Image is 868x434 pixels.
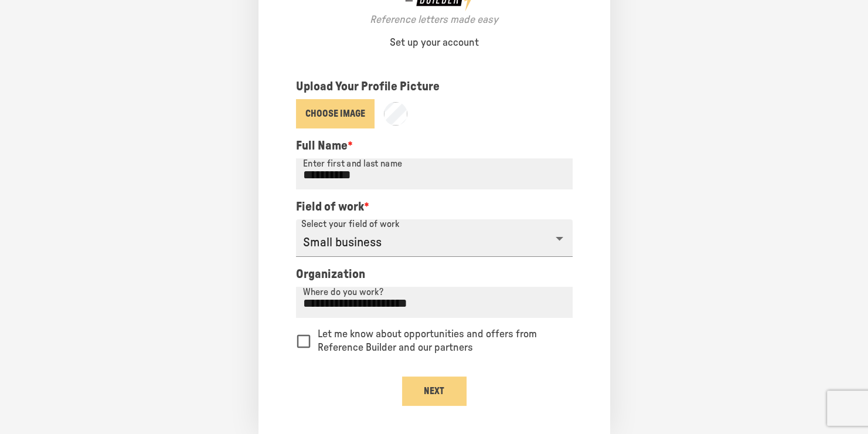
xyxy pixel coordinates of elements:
[296,219,573,257] div: Small business
[296,138,353,154] p: Full Name
[303,286,383,299] label: Where do you work?
[296,215,404,232] label: Select your field of work
[296,99,375,128] label: Choose Image
[402,377,467,406] button: Next
[296,199,369,215] p: Field of work
[303,157,403,171] label: Enter first and last name
[370,13,498,27] p: Reference letters made easy
[318,328,563,355] p: Let me know about opportunities and offers from Reference Builder and our partners
[296,266,365,282] p: Organization
[390,36,479,50] p: Set up your account
[296,79,440,94] p: Upload Your Profile Picture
